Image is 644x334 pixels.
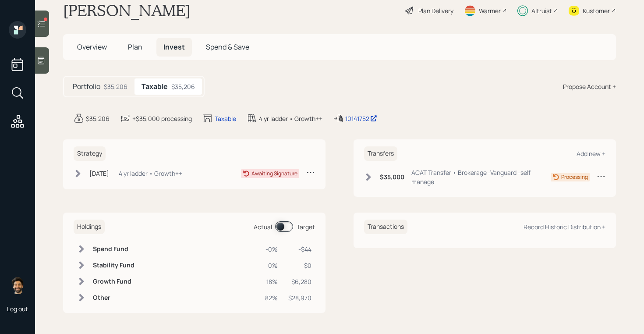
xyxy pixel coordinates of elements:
h5: Taxable [142,82,168,91]
div: Record Historic Distribution + [524,223,605,231]
h6: Stability Fund [93,262,134,269]
div: $35,206 [104,82,127,91]
h6: Strategy [74,146,106,161]
div: $28,970 [288,293,311,302]
span: Invest [163,42,185,52]
div: 10141752 [345,114,377,123]
div: -0% [265,245,278,254]
div: Altruist [531,6,552,15]
h5: Portfolio [73,82,100,91]
div: Taxable [215,114,236,123]
div: $0 [288,261,311,270]
div: Add new + [577,149,605,158]
div: Target [297,222,315,231]
div: +$35,000 processing [132,114,192,123]
div: -$44 [288,245,311,254]
span: Overview [77,42,107,52]
h6: Transfers [364,146,397,161]
div: 4 yr ladder • Growth++ [119,169,182,178]
div: Kustomer [583,6,610,15]
div: 82% [265,293,278,302]
div: Processing [561,173,588,181]
div: ACAT Transfer • Brokerage -Vanguard -self manage [411,168,551,186]
div: $35,206 [171,82,195,91]
h6: Transactions [364,220,407,234]
h6: Other [93,294,134,302]
span: Spend & Save [206,42,249,52]
div: Plan Delivery [418,6,453,15]
h6: $35,000 [380,174,404,181]
div: Propose Account + [563,82,616,91]
div: Warmer [479,6,501,15]
img: eric-schwartz-headshot.png [9,277,26,294]
span: Plan [128,42,142,52]
h1: [PERSON_NAME] [63,1,191,20]
h6: Growth Fund [93,278,134,285]
div: $6,280 [288,277,311,286]
div: 0% [265,261,278,270]
h6: Spend Fund [93,245,134,253]
div: Actual [254,222,272,231]
h6: Holdings [74,220,105,234]
div: 18% [265,277,278,286]
div: 4 yr ladder • Growth++ [259,114,322,123]
div: $35,206 [86,114,110,123]
div: [DATE] [89,169,109,178]
div: Log out [7,305,28,313]
div: Awaiting Signature [251,170,297,178]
